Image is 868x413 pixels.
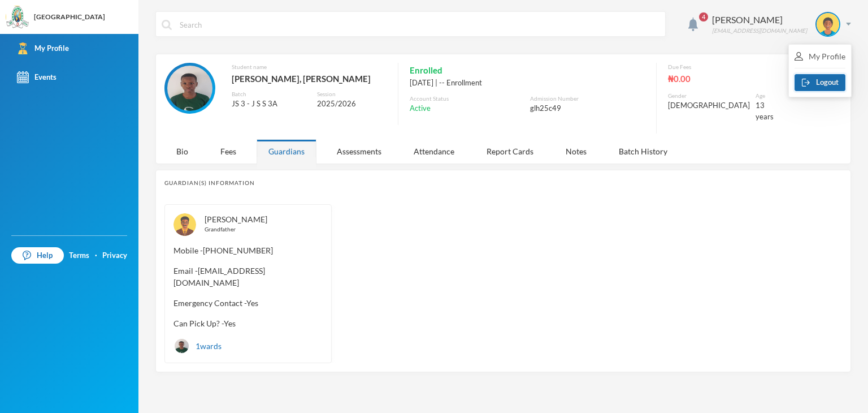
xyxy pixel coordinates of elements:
[173,213,196,236] img: GUARDIAN
[699,12,708,21] span: 4
[410,94,524,103] div: Account Status
[232,98,309,110] div: JS 3 - J S S 3A
[162,20,172,30] img: search
[232,90,309,98] div: Batch
[205,225,323,234] div: Grandfather
[410,78,645,89] div: [DATE] | -- Enrollment
[173,244,323,256] span: Mobile - [PHONE_NUMBER]
[756,100,780,122] div: 13 years
[317,98,387,110] div: 2025/2026
[817,13,839,36] img: STUDENT
[668,100,750,111] div: [DEMOGRAPHIC_DATA]
[410,63,442,78] span: Enrolled
[173,338,222,354] div: 1 wards
[102,250,127,261] a: Privacy
[668,71,780,86] div: ₦0.00
[257,139,316,164] div: Guardians
[325,139,393,164] div: Assessments
[167,66,212,111] img: STUDENT
[475,139,545,164] div: Report Cards
[530,103,645,114] div: glh25c49
[530,94,645,103] div: Admission Number
[756,92,780,100] div: Age
[34,12,105,22] div: [GEOGRAPHIC_DATA]
[795,50,845,62] div: My Profile
[795,74,845,91] button: Logout
[317,90,387,98] div: Session
[607,139,679,164] div: Batch History
[6,6,29,29] img: logo
[554,139,598,164] div: Notes
[232,71,387,86] div: [PERSON_NAME], [PERSON_NAME]
[164,139,200,164] div: Bio
[179,12,659,37] input: Search
[69,250,89,261] a: Terms
[175,339,189,353] img: STUDENT
[232,63,387,71] div: Student name
[11,247,64,264] a: Help
[17,42,69,54] div: My Profile
[410,103,431,114] span: Active
[712,13,807,27] div: [PERSON_NAME]
[205,213,323,236] div: [PERSON_NAME]
[668,63,780,71] div: Due Fees
[402,139,466,164] div: Attendance
[95,250,97,261] div: ·
[17,71,57,83] div: Events
[712,27,807,35] div: [EMAIL_ADDRESS][DOMAIN_NAME]
[173,317,323,329] span: Can Pick Up? - Yes
[173,297,323,309] span: Emergency Contact - Yes
[164,179,842,187] div: Guardian(s) Information
[173,265,323,289] span: Email - [EMAIL_ADDRESS][DOMAIN_NAME]
[668,92,750,100] div: Gender
[209,139,248,164] div: Fees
